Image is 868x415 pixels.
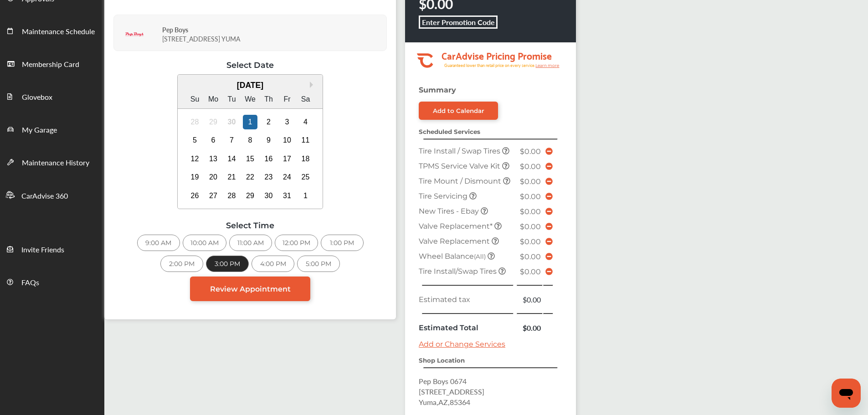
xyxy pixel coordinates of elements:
div: Mo [206,92,221,107]
span: FAQs [21,277,39,289]
span: New Tires - Ebay [419,207,481,215]
button: Next Month [310,82,316,88]
a: Membership Card [0,47,104,80]
span: Wheel Balance [419,252,488,261]
a: Maintenance History [0,145,104,178]
span: CarAdvise 360 [21,190,68,202]
div: Choose Saturday, November 1st, 2025 [298,189,313,203]
div: Choose Friday, October 17th, 2025 [280,152,294,166]
span: [STREET_ADDRESS] [419,386,484,397]
tspan: Guaranteed lower than retail price on every service. [444,62,535,68]
div: Not available Monday, September 29th, 2025 [206,115,221,129]
span: Tire Mount / Dismount [419,177,503,185]
div: Choose Monday, October 6th, 2025 [206,133,221,148]
span: Yuma , AZ , 85364 [419,397,470,407]
div: Choose Saturday, October 4th, 2025 [298,115,313,129]
a: Maintenance Schedule [0,14,104,47]
div: Choose Saturday, October 25th, 2025 [298,170,313,184]
div: Tu [225,92,239,107]
span: $0.00 [520,237,541,246]
div: Sa [298,92,313,107]
span: $0.00 [520,222,541,231]
strong: Pep Boys [162,25,188,34]
div: Choose Tuesday, October 14th, 2025 [225,152,239,166]
span: $0.00 [520,147,541,156]
div: 2:00 PM [160,256,203,272]
div: Choose Thursday, October 2nd, 2025 [262,115,276,129]
strong: Scheduled Services [419,128,480,135]
div: Choose Wednesday, October 1st, 2025 [243,115,257,129]
div: Choose Sunday, October 5th, 2025 [188,133,202,148]
div: Choose Wednesday, October 8th, 2025 [243,133,257,148]
div: Choose Friday, October 31st, 2025 [280,189,294,203]
span: $0.00 [520,267,541,276]
tspan: CarAdvise Pricing Promise [442,47,552,63]
td: Estimated tax [416,292,516,307]
span: Maintenance History [22,157,89,169]
div: Choose Wednesday, October 15th, 2025 [243,152,257,166]
a: My Garage [0,113,104,145]
div: Choose Thursday, October 30th, 2025 [262,189,276,203]
div: Not available Sunday, September 28th, 2025 [188,115,202,129]
small: (All) [474,253,486,260]
div: Choose Tuesday, October 28th, 2025 [225,189,239,203]
div: Choose Tuesday, October 7th, 2025 [225,133,239,148]
td: $0.00 [516,320,543,335]
div: Choose Monday, October 27th, 2025 [206,189,221,203]
div: Choose Wednesday, October 29th, 2025 [243,189,257,203]
div: month 2025-10 [185,113,315,205]
div: 11:00 AM [229,235,272,251]
strong: Summary [419,86,456,94]
td: $0.00 [516,292,543,307]
span: My Garage [22,124,57,136]
div: Choose Saturday, October 11th, 2025 [298,133,313,148]
a: Add or Change Services [419,340,505,348]
div: Add to Calendar [433,107,484,114]
div: Choose Thursday, October 16th, 2025 [262,152,276,166]
span: $0.00 [520,162,541,171]
span: Valve Replacement* [419,222,494,231]
div: Choose Monday, October 13th, 2025 [206,152,221,166]
div: Su [188,92,202,107]
span: Valve Replacement [419,237,492,246]
div: 3:00 PM [206,256,249,272]
div: Choose Friday, October 3rd, 2025 [280,115,294,129]
div: Choose Thursday, October 23rd, 2025 [262,170,276,184]
div: [DATE] [178,81,323,90]
span: $0.00 [520,192,541,201]
div: Choose Wednesday, October 22nd, 2025 [243,170,257,184]
div: 9:00 AM [137,235,180,251]
div: Choose Monday, October 20th, 2025 [206,170,221,184]
span: $0.00 [520,207,541,216]
span: Invite Friends [21,244,64,256]
strong: Shop Location [419,357,465,364]
span: Tire Install / Swap Tires [419,147,502,155]
span: $0.00 [520,252,541,261]
span: Membership Card [22,59,79,71]
img: logo-pepboys.png [125,26,144,44]
div: Fr [280,92,294,107]
a: Review Appointment [190,277,310,301]
span: Review Appointment [210,285,291,293]
div: Select Time [113,220,387,230]
div: Th [262,92,276,107]
div: We [243,92,257,107]
div: Choose Thursday, October 9th, 2025 [262,133,276,148]
span: Pep Boys 0674 [419,376,467,386]
div: Choose Sunday, October 19th, 2025 [188,170,202,184]
div: Choose Sunday, October 26th, 2025 [188,189,202,203]
a: Glovebox [0,80,104,113]
tspan: Learn more [535,63,560,68]
b: Enter Promotion Code [422,17,495,27]
div: Not available Tuesday, September 30th, 2025 [225,115,239,129]
div: 5:00 PM [297,256,340,272]
iframe: Button to launch messaging window [832,379,861,408]
div: Select Date [113,60,387,70]
div: Choose Tuesday, October 21st, 2025 [225,170,239,184]
div: Choose Friday, October 10th, 2025 [280,133,294,148]
span: Maintenance Schedule [22,26,95,38]
a: Add to Calendar [419,102,498,120]
div: Choose Saturday, October 18th, 2025 [298,152,313,166]
div: 1:00 PM [321,235,364,251]
div: 4:00 PM [252,256,294,272]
